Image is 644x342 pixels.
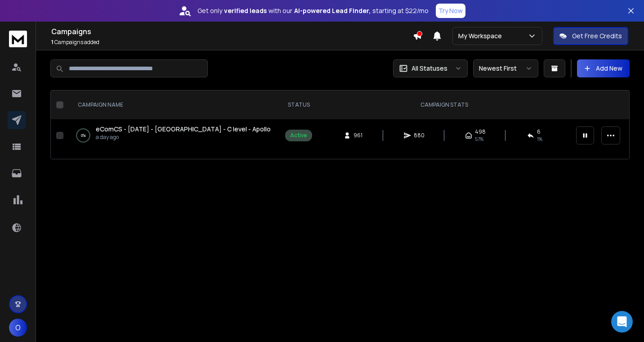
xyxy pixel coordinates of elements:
button: Get Free Credits [553,27,628,45]
button: Try Now [436,4,465,18]
button: Add New [577,59,630,77]
p: All Statuses [411,64,447,73]
h1: Campaigns [51,26,413,37]
p: Get Free Credits [572,31,622,40]
div: Open Intercom Messenger [611,311,633,333]
th: CAMPAIGN STATS [318,90,571,119]
button: O [9,319,27,337]
span: 961 [353,132,362,139]
p: Get only with our starting at $22/mo [197,6,429,15]
p: a day ago [96,134,271,141]
a: eComCS - [DATE] - [GEOGRAPHIC_DATA] - C level - Apollo [96,125,271,134]
span: 498 [475,128,486,135]
span: 6 [537,128,541,135]
span: 57 % [475,135,483,143]
p: Try Now [438,6,463,15]
span: 1 [51,38,54,46]
span: 880 [414,132,425,139]
button: Newest First [473,59,538,77]
img: logo [9,31,27,47]
strong: verified leads [224,6,267,15]
span: 1 % [537,135,542,143]
strong: AI-powered Lead Finder, [294,6,371,15]
div: Active [290,132,307,139]
td: 0%eComCS - [DATE] - [GEOGRAPHIC_DATA] - C level - Apolloa day ago [67,119,280,152]
th: STATUS [280,90,318,119]
p: Campaigns added [51,39,413,46]
p: 0 % [81,131,86,140]
th: CAMPAIGN NAME [67,90,280,119]
p: My Workspace [458,31,505,40]
span: eComCS - [DATE] - [GEOGRAPHIC_DATA] - C level - Apollo [96,125,271,133]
